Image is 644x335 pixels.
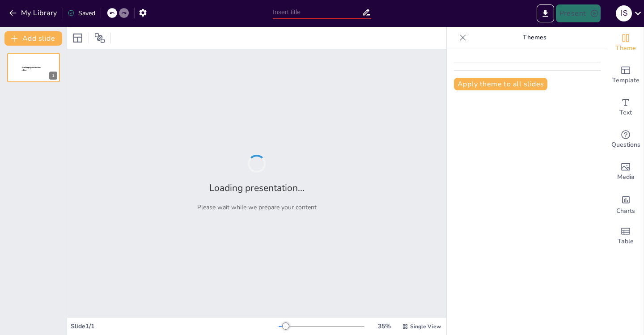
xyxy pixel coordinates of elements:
button: My Library [7,6,61,20]
div: I S [616,5,632,21]
span: Table [618,237,634,246]
div: Add charts and graphs [608,188,644,220]
span: Charts [616,206,635,216]
span: Position [94,33,105,43]
div: Saved [68,9,95,17]
span: Sendsteps presentation editor [22,67,41,72]
div: Layout [71,31,85,45]
span: Template [612,76,640,85]
div: Get real-time input from your audience [608,123,644,156]
span: Media [617,172,635,182]
span: Theme [615,43,636,53]
button: Present [556,4,601,22]
div: Add images, graphics, shapes or video [608,156,644,188]
input: Insert title [273,6,362,19]
button: I S [616,4,632,22]
div: Add ready made slides [608,59,644,91]
div: 1 [49,72,57,80]
button: Apply theme to all slides [454,78,547,90]
span: Questions [611,140,640,150]
div: 1 [7,53,60,82]
span: Text [619,108,632,118]
div: Add text boxes [608,91,644,123]
button: Add slide [4,31,62,46]
button: Export to PowerPoint [537,4,554,22]
div: Slide 1 / 1 [71,322,279,331]
div: Add a table [608,220,644,252]
h2: Loading presentation... [209,182,305,194]
div: Change the overall theme [608,27,644,59]
p: Themes [470,27,599,48]
span: Single View [410,323,441,330]
div: 35 % [373,322,395,331]
p: Please wait while we prepare your content [197,203,317,212]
